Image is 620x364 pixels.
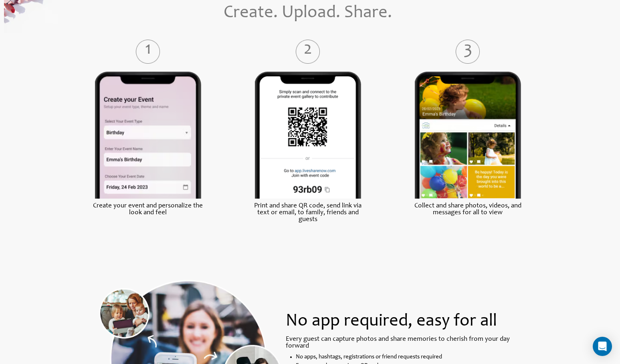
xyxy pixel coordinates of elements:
li: No apps, hashtags, registrations or friend requests required [296,353,517,362]
img: home_section_create | Live Photo Slideshow for Events | Create Free Events Album for Any Occasion [95,72,202,199]
div: Open Intercom Messenger [593,337,612,356]
label: Create your event and personalize the look and feel [89,203,206,216]
label: 3 [401,46,534,58]
label: Print and share QR code, send link via text or email, to family, friends and guests [249,203,366,223]
label: 1 [81,46,214,58]
label: 2 [241,46,374,58]
img: home_section_upload | Live Photo Slideshow for Events | Create Free Events Album for Any Occasion [415,72,521,199]
span: Create. Upload. Share. [224,4,392,22]
label: Every guest can capture photos and share memories to cherish from your day forward [286,336,517,350]
label: Collect and share photos, videos, and messages for all to view [409,203,526,216]
span: No app required, easy for all [286,313,497,330]
img: home_section_share | Live Photo Slideshow for Events | Create Free Events Album for Any Occasion [255,72,361,199]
